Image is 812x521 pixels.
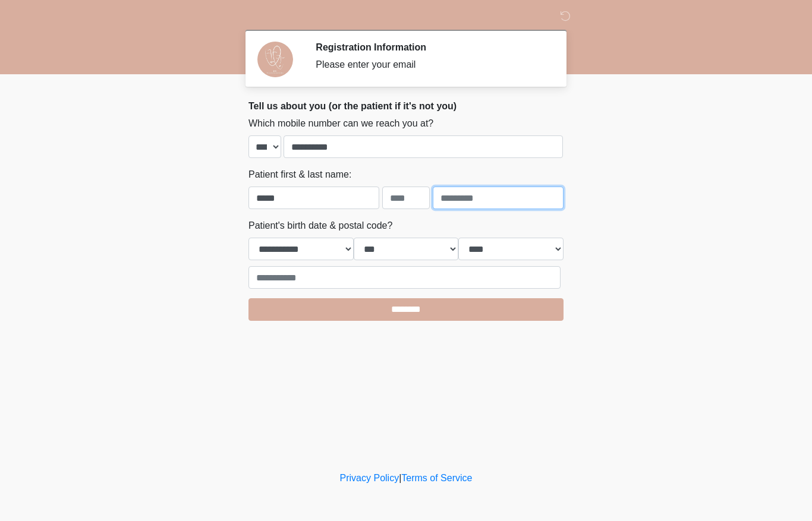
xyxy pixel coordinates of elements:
img: Agent Avatar [257,42,293,77]
h2: Registration Information [316,42,546,53]
a: Terms of Service [401,473,472,483]
label: Which mobile number can we reach you at? [248,116,433,131]
label: Patient first & last name: [248,168,351,182]
label: Patient's birth date & postal code? [248,219,392,233]
div: Please enter your email [316,58,546,72]
h2: Tell us about you (or the patient if it's not you) [248,100,564,112]
img: DM Wellness & Aesthetics Logo [237,9,252,24]
a: Privacy Policy [340,473,399,483]
a: | [399,473,401,483]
